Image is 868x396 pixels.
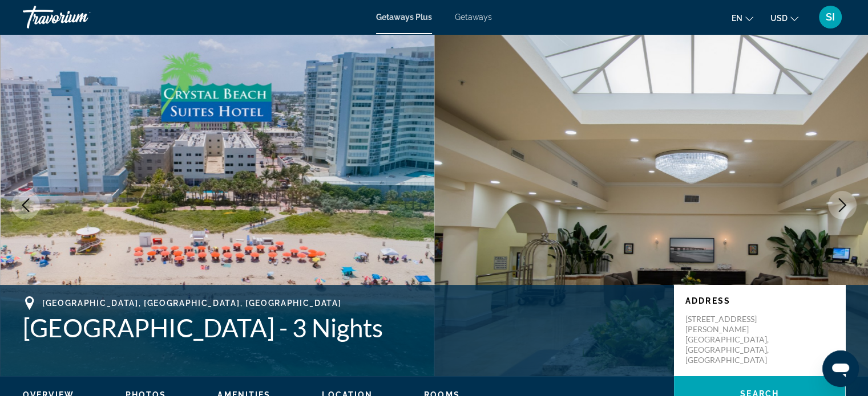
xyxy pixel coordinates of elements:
[23,2,137,32] a: Travorium
[822,350,859,387] iframe: Button to launch messaging window
[732,10,753,26] button: Change language
[42,299,341,308] span: [GEOGRAPHIC_DATA], [GEOGRAPHIC_DATA], [GEOGRAPHIC_DATA]
[455,13,492,22] a: Getaways
[770,10,798,26] button: Change currency
[815,5,845,29] button: User Menu
[770,14,788,23] span: USD
[826,11,835,23] span: SI
[685,314,777,365] p: [STREET_ADDRESS][PERSON_NAME] [GEOGRAPHIC_DATA], [GEOGRAPHIC_DATA], [GEOGRAPHIC_DATA]
[376,13,432,22] a: Getaways Plus
[23,313,663,342] h1: [GEOGRAPHIC_DATA] - 3 Nights
[685,296,834,305] p: Address
[828,191,857,219] button: Next image
[11,191,40,219] button: Previous image
[732,14,742,23] span: en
